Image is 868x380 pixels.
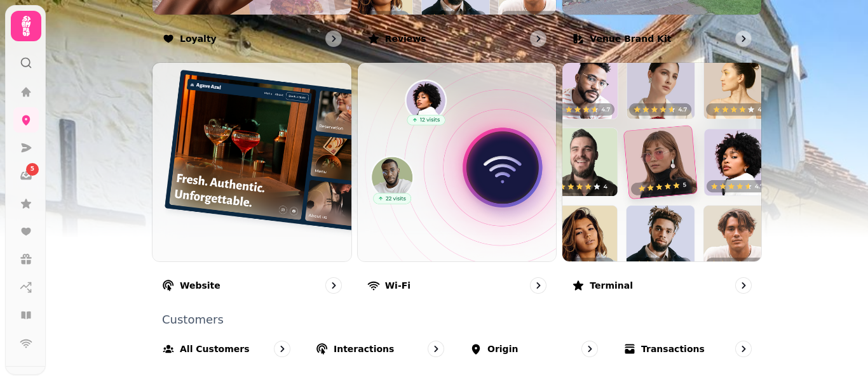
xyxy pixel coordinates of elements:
[327,32,340,45] svg: go to
[459,331,608,367] a: Origin
[152,331,301,367] a: All customers
[358,63,557,261] img: Wi-Fi
[357,62,557,304] a: Wi-FiWi-Fi
[162,314,762,325] p: Customers
[583,343,596,355] svg: go to
[180,343,250,355] p: All customers
[385,279,410,292] p: Wi-Fi
[385,32,426,45] p: Reviews
[562,62,762,304] a: TerminalTerminal
[737,32,750,45] svg: go to
[532,32,545,45] svg: go to
[327,279,340,292] svg: go to
[590,32,671,45] p: Venue brand kit
[306,331,454,367] a: Interactions
[613,331,762,367] a: Transactions
[562,63,761,261] img: Terminal
[152,62,352,304] a: WebsiteWebsite
[31,165,34,174] span: 5
[180,32,217,45] p: Loyalty
[737,279,750,292] svg: go to
[430,343,442,355] svg: go to
[180,279,220,292] p: Website
[334,343,394,355] p: Interactions
[487,343,518,355] p: Origin
[153,63,351,261] img: Website
[737,343,750,355] svg: go to
[276,343,288,355] svg: go to
[590,279,633,292] p: Terminal
[641,343,705,355] p: Transactions
[13,163,39,188] a: 5
[532,279,545,292] svg: go to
